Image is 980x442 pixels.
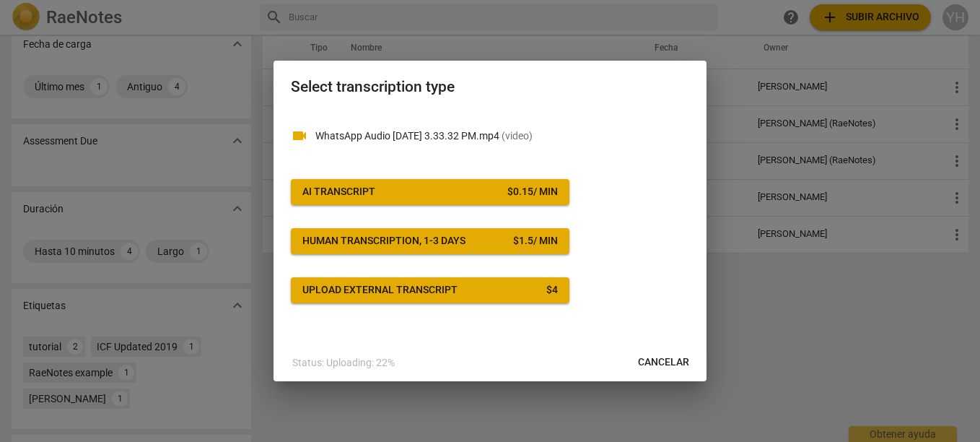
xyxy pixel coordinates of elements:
[302,185,375,199] div: AI Transcript
[507,185,558,199] div: $ 0.15 / min
[315,129,689,144] p: WhatsApp Audio 2025-10-08 at 3.33.32 PM.mp4(video)
[291,179,569,205] button: AI Transcript$0.15/ min
[626,350,701,376] button: Cancelar
[302,234,465,248] div: Human transcription, 1-3 days
[502,130,533,142] span: ( video )
[291,228,569,254] button: Human transcription, 1-3 days$1.5/ min
[513,234,558,248] div: $ 1.5 / min
[292,355,395,370] p: Status: Uploading: 22%
[302,283,458,298] div: Upload external transcript
[546,283,558,298] div: $ 4
[638,355,689,370] span: Cancelar
[291,78,689,96] h2: Select transcription type
[291,127,308,144] span: videocam
[291,277,569,303] button: Upload external transcript$4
